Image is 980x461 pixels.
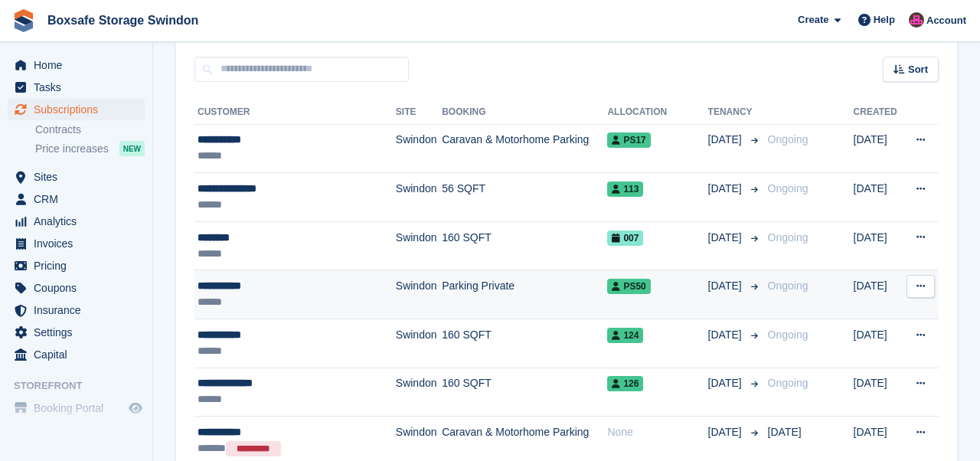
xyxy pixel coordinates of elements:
img: stora-icon-8386f47178a22dfd0bd8f6a31ec36ba5ce8667c1dd55bd0f319d3a0aa187defe.svg [12,9,35,32]
span: Booking Portal [34,397,126,419]
span: 007 [607,230,643,246]
span: [DATE] [708,424,745,440]
td: Swindon [396,270,442,319]
td: 160 SQFT [442,221,607,270]
span: Storefront [14,378,152,394]
a: menu [8,344,145,365]
span: Price increases [35,142,109,156]
th: Allocation [607,100,707,125]
span: Settings [34,322,126,343]
td: Swindon [396,221,442,270]
span: Insurance [34,299,126,321]
a: menu [8,233,145,254]
span: Ongoing [768,231,808,244]
a: menu [8,322,145,343]
span: Sort [908,62,928,77]
td: 56 SQFT [442,173,607,222]
a: menu [8,299,145,321]
a: menu [8,166,145,188]
span: Help [874,12,895,28]
a: menu [8,77,145,98]
span: Home [34,54,126,76]
span: [DATE] [708,132,745,148]
a: Preview store [126,399,145,417]
span: [DATE] [708,278,745,294]
th: Site [396,100,442,125]
td: Swindon [396,173,442,222]
span: Ongoing [768,133,808,145]
td: [DATE] [854,173,903,222]
td: Swindon [396,368,442,417]
td: [DATE] [854,270,903,319]
div: NEW [119,141,145,156]
span: Tasks [34,77,126,98]
span: Analytics [34,211,126,232]
td: 160 SQFT [442,319,607,368]
a: menu [8,54,145,76]
span: Account [926,13,966,28]
span: 113 [607,181,643,197]
a: Contracts [35,123,145,137]
span: [DATE] [708,181,745,197]
th: Customer [194,100,396,125]
td: 160 SQFT [442,368,607,417]
td: [DATE] [854,124,903,173]
span: Sites [34,166,126,188]
th: Tenancy [708,100,762,125]
span: Capital [34,344,126,365]
span: 126 [607,376,643,391]
span: Ongoing [768,280,808,292]
th: Booking [442,100,607,125]
span: Ongoing [768,182,808,195]
span: PS17 [607,132,650,148]
a: Price increases NEW [35,140,145,157]
span: Invoices [34,233,126,254]
a: menu [8,255,145,276]
td: Swindon [396,319,442,368]
th: Created [854,100,903,125]
span: Pricing [34,255,126,276]
span: [DATE] [708,230,745,246]
td: Parking Private [442,270,607,319]
span: 124 [607,328,643,343]
span: Subscriptions [34,99,126,120]
a: menu [8,99,145,120]
td: [DATE] [854,368,903,417]
a: Boxsafe Storage Swindon [41,8,204,33]
a: menu [8,397,145,419]
span: Coupons [34,277,126,299]
td: Caravan & Motorhome Parking [442,124,607,173]
span: [DATE] [768,426,802,438]
span: PS50 [607,279,650,294]
span: CRM [34,188,126,210]
td: [DATE] [854,319,903,368]
span: [DATE] [708,375,745,391]
img: Philip Matthews [909,12,924,28]
td: [DATE] [854,221,903,270]
span: Ongoing [768,377,808,389]
td: Swindon [396,124,442,173]
span: Create [798,12,828,28]
a: menu [8,277,145,299]
a: menu [8,211,145,232]
span: [DATE] [708,327,745,343]
span: Ongoing [768,329,808,341]
a: menu [8,188,145,210]
div: None [607,424,707,440]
